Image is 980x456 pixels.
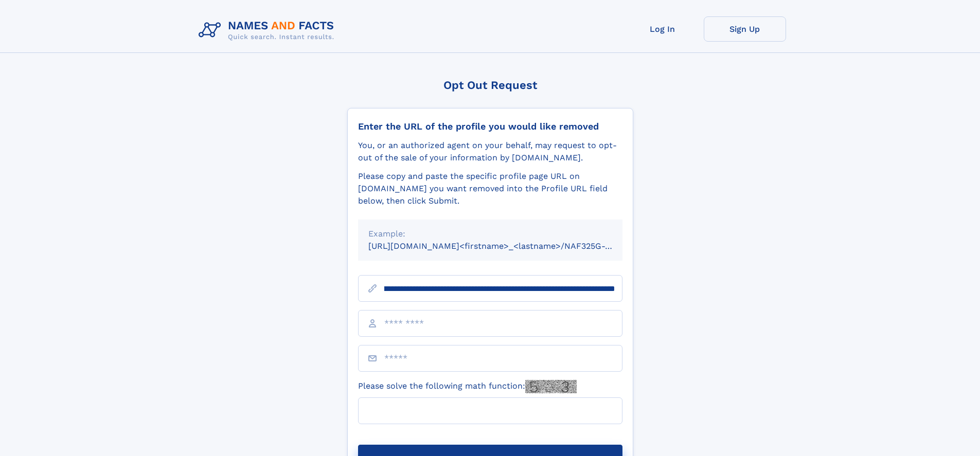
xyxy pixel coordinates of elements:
[347,79,633,92] div: Opt Out Request
[358,380,577,393] label: Please solve the following math function:
[621,16,704,42] a: Log In
[368,241,642,251] small: [URL][DOMAIN_NAME]<firstname>_<lastname>/NAF325G-xxxxxxxx
[368,228,612,240] div: Example:
[194,16,343,44] img: Logo Names and Facts
[704,16,786,42] a: Sign Up
[358,121,622,132] div: Enter the URL of the profile you would like removed
[358,170,622,207] div: Please copy and paste the specific profile page URL on [DOMAIN_NAME] you want removed into the Pr...
[358,139,622,164] div: You, or an authorized agent on your behalf, may request to opt-out of the sale of your informatio...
